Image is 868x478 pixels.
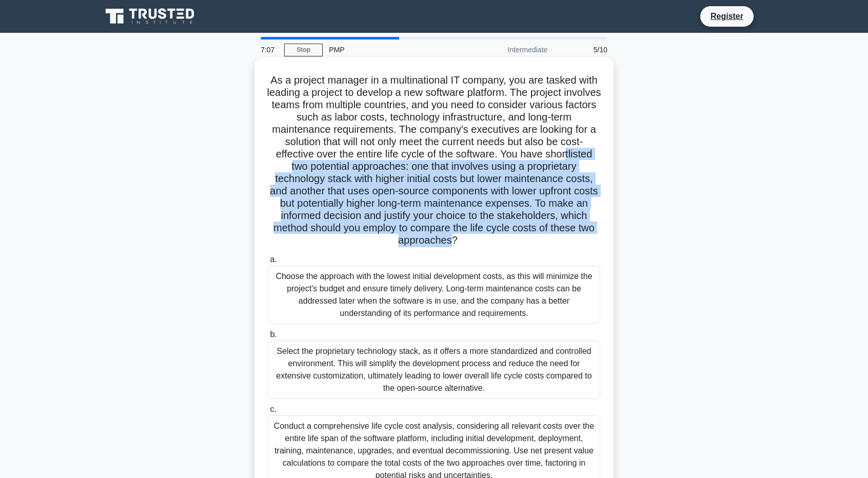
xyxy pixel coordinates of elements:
div: Choose the approach with the lowest initial development costs, as this will minimize the project'... [268,266,600,324]
div: Select the proprietary technology stack, as it offers a more standardized and controlled environm... [268,341,600,399]
div: 7:07 [254,39,284,60]
div: 5/10 [554,39,614,60]
span: b. [270,330,277,338]
span: a. [270,255,277,264]
div: Intermediate [464,39,554,60]
a: Register [704,10,749,23]
span: c. [270,405,276,413]
div: PMP [323,39,464,60]
a: Stop [284,44,323,56]
h5: As a project manager in a multinational IT company, you are tasked with leading a project to deve... [267,74,601,247]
